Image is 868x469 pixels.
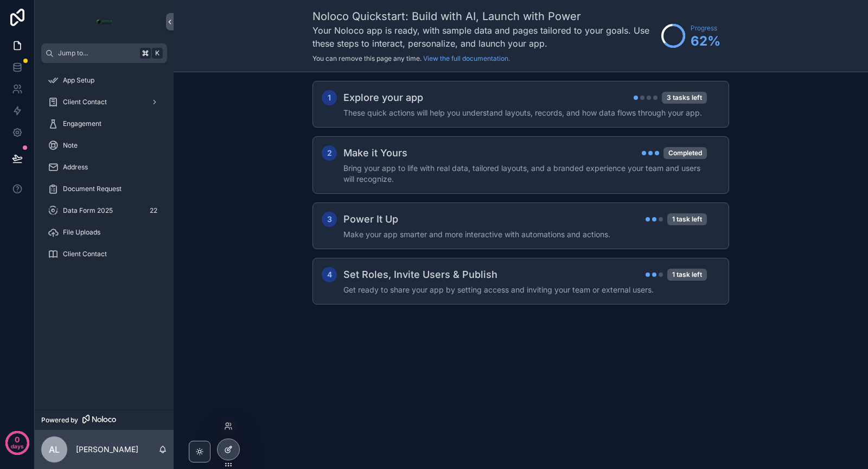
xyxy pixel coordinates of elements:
a: File Uploads [41,223,167,242]
a: Note [41,136,167,155]
a: Address [41,157,167,177]
span: You can remove this page any time. [312,54,422,62]
h1: Noloco Quickstart: Build with AI, Launch with Power [312,9,656,24]
span: K [153,49,162,58]
a: Engagement [41,114,167,134]
span: App Setup [63,76,94,85]
button: Jump to...K [41,43,167,63]
span: Client Contact [63,98,107,106]
div: 22 [146,204,161,217]
span: Jump to... [58,49,136,58]
a: Client Contact [41,92,167,112]
h3: Your Noloco app is ready, with sample data and pages tailored to your goals. Use these steps to i... [312,24,656,50]
span: Document Request [63,185,122,193]
span: Engagement [63,119,101,128]
span: 62 % [691,33,720,50]
p: [PERSON_NAME] [76,444,138,455]
a: Client Contact [41,244,167,264]
p: 0 [15,434,20,445]
a: Powered by [35,410,174,430]
span: Data Form 2025 [63,206,113,215]
a: Data Form 202522 [41,201,167,220]
p: days [11,439,24,454]
a: Document Request [41,179,167,199]
span: Note [63,141,78,150]
span: Powered by [41,416,78,424]
span: AL [49,443,60,456]
span: Address [63,163,88,172]
img: App logo [95,13,113,30]
div: scrollable content [35,63,174,278]
a: App Setup [41,71,167,90]
span: Progress [691,24,720,33]
a: View the full documentation. [423,54,510,62]
span: Client Contact [63,250,107,258]
span: File Uploads [63,228,100,237]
